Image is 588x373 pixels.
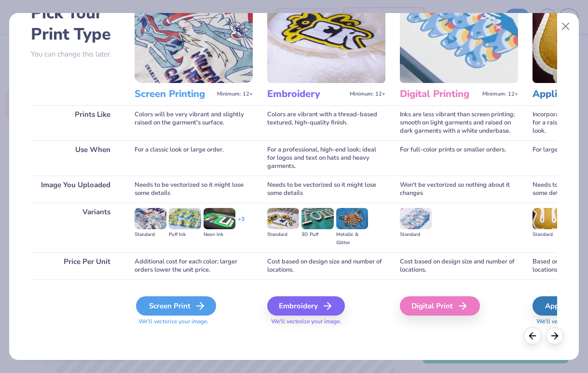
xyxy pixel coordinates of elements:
[336,231,368,247] div: Metallic & Glitter
[31,2,120,45] h2: Pick Your Print Type
[31,105,120,140] div: Prints Like
[533,231,564,239] div: Standard
[135,318,253,326] span: We'll vectorize your image.
[267,140,385,176] div: For a professional, high-end look; ideal for logos and text on hats and heavy garments.
[204,208,235,229] img: Neon Ink
[267,176,385,203] div: Needs to be vectorized so it might lose some details
[31,252,120,279] div: Price Per Unit
[400,208,432,229] img: Standard
[267,252,385,279] div: Cost based on design size and number of locations.
[135,208,166,229] img: Standard
[267,88,346,100] h3: Embroidery
[400,140,518,176] div: For full-color prints or smaller orders.
[533,208,564,229] img: Standard
[400,105,518,140] div: Inks are less vibrant than screen printing; smooth on light garments and raised on dark garments ...
[400,231,432,239] div: Standard
[267,231,299,239] div: Standard
[400,88,479,100] h3: Digital Printing
[217,91,253,97] span: Minimum: 12+
[400,176,518,203] div: Won't be vectorized so nothing about it changes
[136,296,216,316] div: Screen Print
[135,176,253,203] div: Needs to be vectorized so it might lose some details
[400,296,480,316] div: Digital Print
[31,176,120,203] div: Image You Uploaded
[301,208,333,229] img: 3D Puff
[336,208,368,229] img: Metallic & Glitter
[400,252,518,279] div: Cost based on design size and number of locations.
[31,203,120,252] div: Variants
[301,231,333,239] div: 3D Puff
[135,88,213,100] h3: Screen Printing
[267,296,345,316] div: Embroidery
[267,105,385,140] div: Colors are vibrant with a thread-based textured, high-quality finish.
[31,140,120,176] div: Use When
[267,318,385,326] span: We'll vectorize your image.
[169,231,201,239] div: Puff Ink
[238,215,245,232] div: + 3
[135,231,166,239] div: Standard
[350,91,385,97] span: Minimum: 12+
[556,17,574,36] button: Close
[267,208,299,229] img: Standard
[204,231,235,239] div: Neon Ink
[135,105,253,140] div: Colors will be very vibrant and slightly raised on the garment's surface.
[482,91,518,97] span: Minimum: 12+
[135,140,253,176] div: For a classic look or large order.
[169,208,201,229] img: Puff Ink
[135,252,253,279] div: Additional cost for each color; larger orders lower the unit price.
[31,50,120,58] p: You can change this later.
